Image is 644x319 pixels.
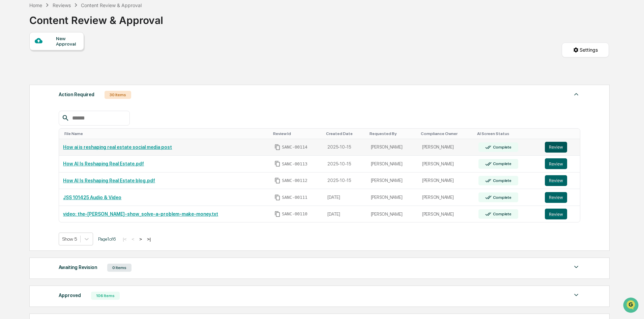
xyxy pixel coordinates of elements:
[129,236,136,242] button: <
[46,82,86,95] a: 🗄️Attestations
[367,189,418,206] td: [PERSON_NAME]
[59,90,94,99] div: Action Required
[545,158,576,169] a: Review
[572,90,580,98] img: caret
[492,195,511,200] div: Complete
[13,85,43,92] span: Preclearance
[23,58,85,64] div: We're available if you need us!
[323,206,367,222] td: [DATE]
[492,145,511,150] div: Complete
[282,211,308,217] span: SANC-00110
[274,178,281,184] span: Copy Id
[572,291,580,299] img: caret
[63,211,218,217] a: video: the-[PERSON_NAME]-show_solve-a-problem-make-money.txt
[63,144,172,150] a: How ai is reshaping real estate social media post
[545,142,567,153] button: Review
[546,131,578,136] div: Toggle SortBy
[64,131,268,136] div: Toggle SortBy
[91,292,120,300] div: 106 Items
[367,206,418,222] td: [PERSON_NAME]
[545,209,576,219] a: Review
[282,144,308,150] span: SANC-00114
[48,114,82,119] a: Powered byPylon
[545,192,567,203] button: Review
[7,99,12,104] div: 🔎
[421,131,472,136] div: Toggle SortBy
[477,131,538,136] div: Toggle SortBy
[98,236,116,242] span: Page 1 of 6
[56,85,84,92] span: Attestations
[323,172,367,189] td: 2025-10-15
[545,175,576,186] a: Review
[418,156,474,172] td: [PERSON_NAME]
[545,209,567,219] button: Review
[545,192,576,203] a: Review
[418,189,474,206] td: [PERSON_NAME]
[121,236,128,242] button: |<
[29,2,42,8] div: Home
[492,161,511,166] div: Complete
[282,195,308,200] span: SANC-00111
[137,236,144,242] button: >
[4,95,45,107] a: 🔎Data Lookup
[370,131,415,136] div: Toggle SortBy
[23,52,111,58] div: Start new chat
[56,36,79,47] div: New Approval
[282,178,308,183] span: SANC-00112
[492,212,511,216] div: Complete
[418,139,474,156] td: [PERSON_NAME]
[326,131,364,136] div: Toggle SortBy
[4,82,46,95] a: 🖐️Preclearance
[115,54,123,62] button: Start new chat
[367,156,418,172] td: [PERSON_NAME]
[59,263,97,272] div: Awaiting Revision
[81,2,142,8] div: Content Review & Approval
[367,139,418,156] td: [PERSON_NAME]
[49,86,54,91] div: 🗄️
[545,175,567,186] button: Review
[323,156,367,172] td: 2025-10-15
[562,43,609,57] button: Settings
[545,142,576,153] a: Review
[67,114,82,119] span: Pylon
[545,158,567,169] button: Review
[53,2,71,8] div: Reviews
[7,14,123,25] p: How can we help?
[622,297,641,315] iframe: Open customer support
[418,172,474,189] td: [PERSON_NAME]
[367,172,418,189] td: [PERSON_NAME]
[282,161,308,167] span: SANC-00113
[274,161,281,167] span: Copy Id
[492,178,511,183] div: Complete
[323,139,367,156] td: 2025-10-15
[273,131,321,136] div: Toggle SortBy
[13,98,42,105] span: Data Lookup
[323,189,367,206] td: [DATE]
[572,263,580,271] img: caret
[63,161,144,166] a: How AI Is Reshaping Real Estate.pdf
[105,91,131,99] div: 30 Items
[274,194,281,201] span: Copy Id
[63,178,155,183] a: How AI Is Reshaping Real Estate blog.pdf
[145,236,153,242] button: >|
[29,9,163,26] div: Content Review & Approval
[107,264,131,272] div: 0 Items
[59,291,81,300] div: Approved
[274,144,281,150] span: Copy Id
[63,195,121,200] a: JSS 101425 Audio & Video
[7,86,12,91] div: 🖐️
[418,206,474,222] td: [PERSON_NAME]
[7,52,19,64] img: 1746055101610-c473b297-6a78-478c-a979-82029cc54cd1
[274,211,281,217] span: Copy Id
